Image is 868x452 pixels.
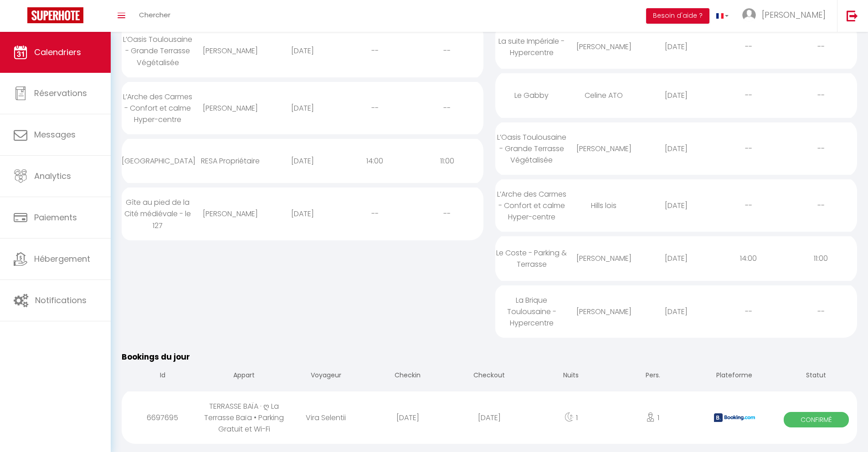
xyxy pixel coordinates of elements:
span: Bookings du jour [122,351,190,362]
div: 11:00 [411,146,483,176]
th: Appart [203,363,285,389]
span: Messages [34,129,76,140]
div: -- [785,191,857,220]
div: L’Oasis Toulousaine - Grande Terrasse Végétalisée [122,25,194,77]
div: -- [712,297,785,326]
div: RESA Propriétaire [194,146,267,176]
div: Gîte au pied de la Cité médiévale - le 127 [122,188,194,240]
div: [PERSON_NAME] [194,36,267,66]
div: Le Gabby [495,81,568,110]
div: L’Arche des Carmes - Confort et calme Hyper-centre [495,179,568,232]
span: Confirmé [784,412,849,427]
div: -- [339,93,411,123]
div: [DATE] [448,403,530,432]
div: [DATE] [640,191,713,220]
div: -- [411,199,483,229]
div: [DATE] [267,36,339,66]
div: Hills lois [568,191,640,220]
img: Super Booking [27,7,83,23]
span: Réservations [34,87,87,99]
div: [DATE] [640,81,713,110]
div: 1 [530,403,612,432]
img: booking2.png [714,413,755,422]
img: ... [742,8,756,22]
div: [PERSON_NAME] [568,244,640,273]
div: [DATE] [367,403,448,432]
div: [DATE] [640,297,713,326]
th: Statut [776,363,857,389]
span: Calendriers [34,46,81,58]
span: Hébergement [34,253,90,264]
div: Vira Selentii [285,403,367,432]
th: Id [122,363,203,389]
div: L’Arche des Carmes - Confort et calme Hyper-centre [122,82,194,134]
span: Analytics [34,170,71,182]
div: [GEOGRAPHIC_DATA] [122,146,194,176]
div: TERRASSE BAÏA · ღ La Terrasse Baïa • Parking Gratuit et Wi-Fi [203,391,285,444]
th: Voyageur [285,363,367,389]
div: La Brique Toulousaine - Hypercentre [495,285,568,338]
div: [PERSON_NAME] [568,134,640,163]
div: 1 [612,403,693,432]
div: [DATE] [267,146,339,176]
div: -- [785,32,857,61]
div: -- [712,32,785,61]
span: Notifications [35,295,87,306]
div: [DATE] [640,134,713,163]
div: 14:00 [712,244,785,273]
div: [PERSON_NAME] [194,93,267,123]
div: -- [339,199,411,229]
th: Checkin [367,363,448,389]
div: 14:00 [339,146,411,176]
div: -- [785,81,857,110]
div: [PERSON_NAME] [568,32,640,61]
th: Pers. [612,363,693,389]
span: Chercher [139,10,170,20]
div: -- [712,81,785,110]
span: Paiements [34,212,77,223]
button: Ouvrir le widget de chat LiveChat [7,4,35,31]
div: Celine ATO [568,81,640,110]
div: -- [785,134,857,163]
div: [DATE] [640,244,713,273]
span: [PERSON_NAME] [762,9,826,20]
div: [DATE] [640,32,713,61]
div: [PERSON_NAME] [568,297,640,326]
div: -- [411,36,483,66]
th: Plateforme [693,363,775,389]
div: -- [411,93,483,123]
div: [DATE] [267,93,339,123]
div: [PERSON_NAME] [194,199,267,229]
div: [DATE] [267,199,339,229]
img: logout [847,10,858,21]
div: -- [785,297,857,326]
div: Le Coste - Parking & Terrasse [495,238,568,279]
div: L’Oasis Toulousaine - Grande Terrasse Végétalisée [495,122,568,175]
div: -- [712,134,785,163]
div: 6697695 [122,403,203,432]
div: 11:00 [785,244,857,273]
div: -- [712,191,785,220]
th: Checkout [448,363,530,389]
button: Besoin d'aide ? [646,8,709,24]
div: La suite Impériale - Hypercentre [495,26,568,67]
th: Nuits [530,363,612,389]
div: -- [339,36,411,66]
